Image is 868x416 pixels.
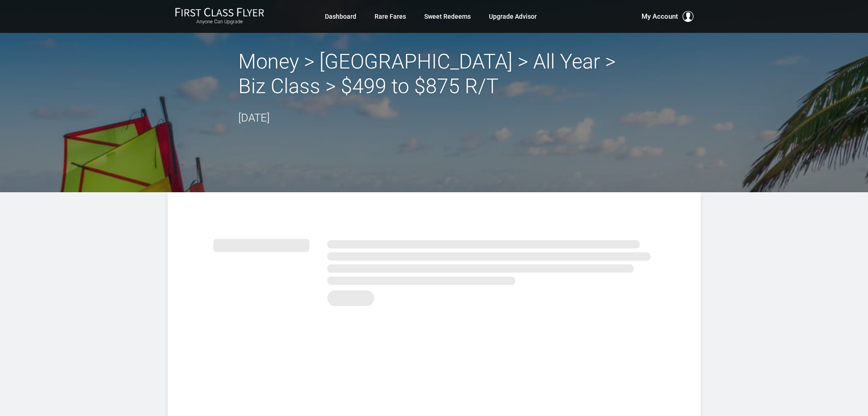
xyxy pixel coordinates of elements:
[642,11,678,22] span: My Account
[325,8,356,25] a: Dashboard
[489,8,537,25] a: Upgrade Advisor
[175,19,264,25] small: Anyone Can Upgrade
[238,111,270,124] time: [DATE]
[642,11,693,22] button: My Account
[175,7,264,17] img: First Class Flyer
[175,7,264,26] a: First Class FlyerAnyone Can Upgrade
[238,49,630,99] h2: Money > [GEOGRAPHIC_DATA] > All Year > Biz Class > $499 to $875 R/T
[375,8,406,25] a: Rare Fares
[424,8,471,25] a: Sweet Redeems
[213,229,655,311] img: summary.svg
